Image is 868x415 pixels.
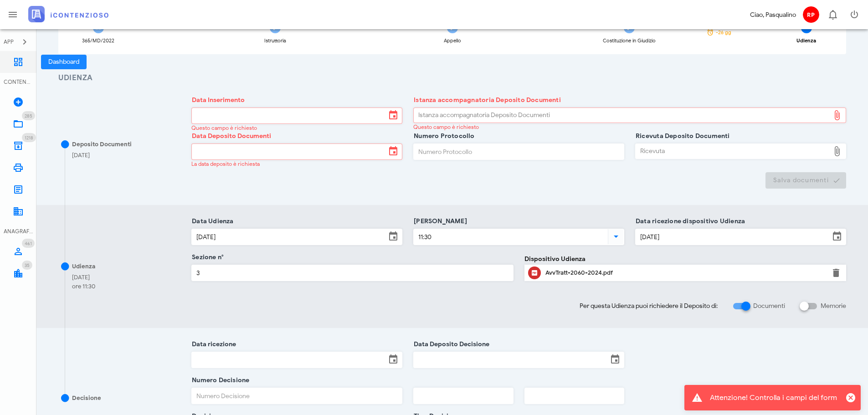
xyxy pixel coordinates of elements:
[4,78,33,86] div: CONTENZIOSO
[822,4,843,26] button: Distintivo
[22,133,36,142] span: Distintivo
[414,229,606,245] input: Ora Udienza
[444,38,461,43] div: Appello
[25,135,33,141] span: 1218
[633,217,745,226] label: Data ricezione dispositivo Udienza
[192,388,402,404] input: Numero Decisione
[22,239,35,248] span: Distintivo
[753,302,785,311] label: Documenti
[28,6,108,22] img: logo-text-2x.png
[25,113,32,119] span: 285
[803,6,819,23] span: RP
[528,266,541,279] button: Clicca per aprire un'anteprima del file o scaricarlo
[72,140,132,148] span: Deposito Documenti
[72,394,101,403] div: Decisione
[189,253,224,262] label: Sezione n°
[411,96,561,105] label: Istanza accompagnatoria Deposito Documenti
[633,132,730,141] label: Ricevuta Deposito Documenti
[710,392,837,403] div: Attenzione! Controlla i campi del form
[264,38,286,43] div: Istruttoria
[545,269,825,277] div: AvvTratt-2060-2024.pdf
[72,273,95,282] div: [DATE]
[58,72,846,84] h3: Udienza
[716,30,731,35] span: -26 gg
[411,217,467,226] label: [PERSON_NAME]
[413,124,846,130] div: Questo campo è richiesto
[25,262,30,268] span: 35
[189,217,234,226] label: Data Udienza
[189,376,249,385] label: Numero Decisione
[72,151,90,160] div: [DATE]
[411,132,475,141] label: Numero Protocollo
[831,267,842,278] button: Elimina
[821,302,846,311] label: Memorie
[524,254,586,264] label: Dispositivo Udienza
[414,108,830,123] div: Istanza accompagnatoria Deposito Documenti
[545,266,825,280] div: Clicca per aprire un'anteprima del file o scaricarlo
[4,227,33,236] div: ANAGRAFICA
[191,161,402,167] div: La data deposito è richiesta
[82,38,114,43] div: 365/MD/2022
[22,261,32,270] span: Distintivo
[22,111,35,120] span: Distintivo
[844,391,857,404] button: Chiudi
[191,125,402,131] div: Questo campo è richiesto
[796,38,816,43] div: Udienza
[636,144,830,159] div: Ricevuta
[750,10,796,20] div: Ciao, Pasqualino
[414,144,624,159] input: Numero Protocollo
[192,265,513,281] input: Sezione n°
[800,4,822,26] button: RP
[72,282,95,291] div: ore 11:30
[580,301,718,311] span: Per questa Udienza puoi richiedere il Deposito di:
[72,262,95,271] div: Udienza
[25,241,32,246] span: 461
[603,38,656,43] div: Costituzione in Giudizio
